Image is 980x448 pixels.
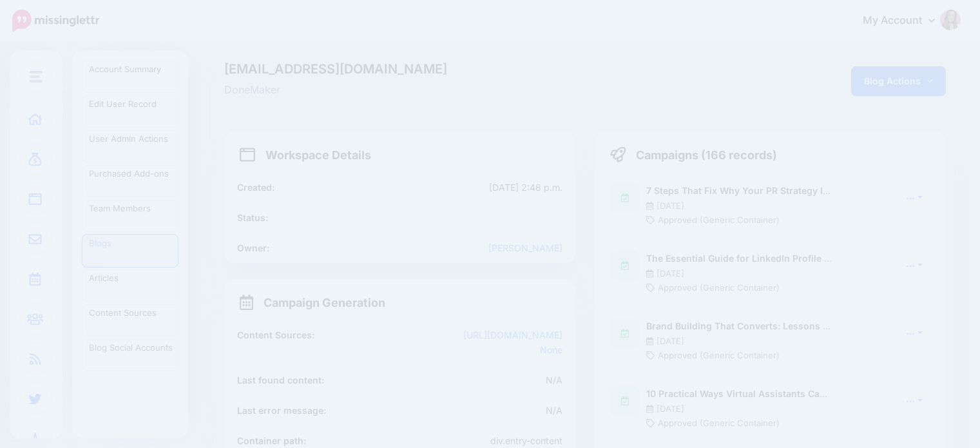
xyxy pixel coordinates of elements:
[646,185,910,196] b: 7 Steps That Fix Why Your PR Strategy Isn’t Getting Results
[400,403,573,418] div: N/A
[82,61,178,93] a: Account Summary
[82,374,178,406] a: Blog Branding Templates
[237,242,269,253] b: Owner:
[646,348,786,362] li: Approved (Generic Container)
[82,304,178,336] a: Content Sources
[646,213,786,227] li: Approved (Generic Container)
[237,405,326,416] b: Last error message:
[82,95,178,128] a: Edit User Record
[400,433,573,448] div: div.entry-content
[82,339,178,371] a: Blog Social Accounts
[646,320,967,331] b: Brand Building That Converts: Lessons from an NFL Athlete Turned CEO
[463,329,562,340] a: [URL][DOMAIN_NAME]
[646,266,691,280] li: [DATE]
[400,373,573,387] div: N/A
[30,71,43,83] img: menu.png
[82,269,178,302] a: Articles
[224,82,699,99] span: DoneMaker
[82,130,178,162] a: User Admin Actions
[646,402,691,416] li: [DATE]
[237,329,314,340] b: Content Sources:
[240,147,371,162] h4: Workspace Details
[237,435,306,446] b: Container path:
[400,180,573,195] div: [DATE] 2:48 p.m.
[646,199,691,213] li: [DATE]
[237,375,324,385] b: Last found content:
[224,63,699,75] span: [EMAIL_ADDRESS][DOMAIN_NAME]
[646,416,786,430] li: Approved (Generic Container)
[850,5,961,37] a: My Account
[240,295,385,310] h4: Campaign Generation
[82,200,178,232] a: Team Members
[12,10,99,32] img: Missinglettr
[610,147,777,162] h4: Campaigns (166 records)
[540,344,562,355] a: None
[646,280,786,295] li: Approved (Generic Container)
[82,165,178,197] a: Purchased Add-ons
[646,253,959,264] b: The Essential Guide for LinkedIn Profile Set Up & Networking in [DATE]
[646,334,691,348] li: [DATE]
[488,242,562,253] a: [PERSON_NAME]
[851,66,946,96] a: Blog Actions
[237,182,274,193] b: Created:
[82,235,178,267] a: Blogs
[237,212,268,223] b: Status:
